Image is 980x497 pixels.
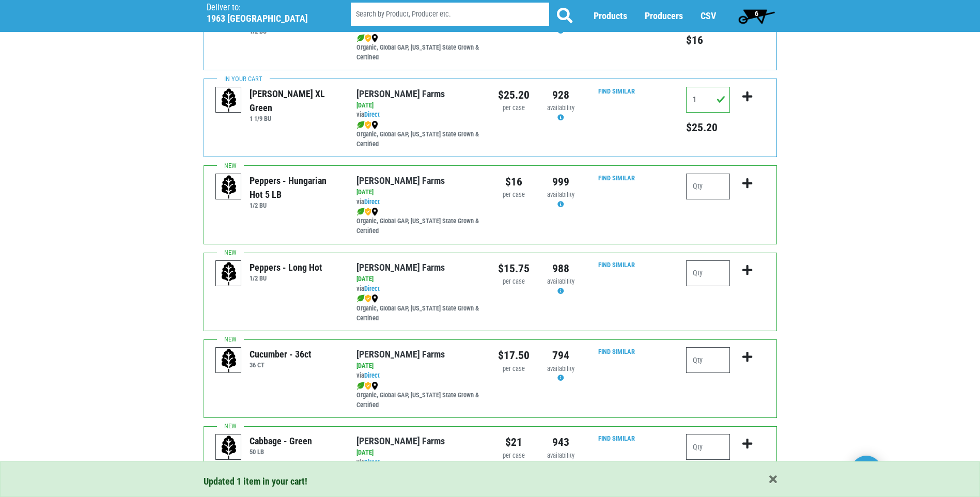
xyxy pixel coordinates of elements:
img: map_marker-0e94453035b3232a4d21701695807de9.png [371,382,378,390]
span: availability [547,277,574,285]
div: 999 [545,174,577,190]
div: via [356,284,482,294]
img: placeholder-variety-43d6402dacf2d531de610a020419775a.svg [216,261,242,287]
input: Qty [686,87,730,113]
div: Peppers - Long Hot [250,260,322,274]
a: [PERSON_NAME] Farms [356,436,445,446]
a: Producers [645,11,683,22]
div: 928 [545,87,577,103]
div: $16 [498,174,530,190]
a: [PERSON_NAME] Farms [356,349,445,360]
img: safety-e55c860ca8c00a9c171001a62a92dabd.png [365,294,371,303]
h5: Total price [686,34,730,47]
h6: 1/2 BU [250,201,341,209]
a: Products [594,11,627,22]
div: 943 [545,434,577,451]
a: Direct [364,458,380,466]
div: $25.20 [498,87,530,103]
span: availability [547,191,574,198]
img: safety-e55c860ca8c00a9c171001a62a92dabd.png [365,208,371,216]
a: Direct [364,285,380,292]
input: Qty [686,174,730,199]
div: 988 [545,260,577,277]
h5: Total price [686,121,730,134]
a: CSV [701,11,716,22]
img: placeholder-variety-43d6402dacf2d531de610a020419775a.svg [216,87,242,113]
img: leaf-e5c59151409436ccce96b2ca1b28e03c.png [356,208,365,216]
div: [DATE] [356,448,482,458]
img: leaf-e5c59151409436ccce96b2ca1b28e03c.png [356,121,365,129]
div: [DATE] [356,101,482,111]
div: per case [498,364,530,374]
a: Find Similar [598,348,635,355]
div: [DATE] [356,188,482,197]
a: Direct [364,111,380,118]
img: map_marker-0e94453035b3232a4d21701695807de9.png [371,294,378,303]
div: Organic, Global GAP, [US_STATE] State Grown & Certified [356,207,482,237]
div: via [356,458,482,468]
a: [PERSON_NAME] Farms [356,175,445,186]
div: Cucumber - 36ct [250,347,312,361]
div: Updated 1 item in your cart! [204,474,777,488]
div: Peppers - Hungarian Hot 5 LB [250,174,341,201]
img: leaf-e5c59151409436ccce96b2ca1b28e03c.png [356,382,365,390]
a: 6 [734,6,780,26]
div: Cabbage - Green [250,434,312,448]
div: Organic, Global GAP, [US_STATE] State Grown & Certified [356,294,482,323]
div: $15.75 [498,260,530,277]
input: Qty [686,347,730,373]
img: placeholder-variety-43d6402dacf2d531de610a020419775a.svg [216,434,242,460]
a: Direct [364,198,380,206]
span: availability [547,452,574,459]
img: safety-e55c860ca8c00a9c171001a62a92dabd.png [365,382,371,390]
input: Search by Product, Producer etc. [351,3,549,26]
a: Find Similar [598,434,635,442]
img: map_marker-0e94453035b3232a4d21701695807de9.png [371,34,378,42]
img: leaf-e5c59151409436ccce96b2ca1b28e03c.png [356,294,365,303]
div: 794 [545,347,577,364]
span: 6 [755,9,758,18]
a: Find Similar [598,87,635,95]
div: Organic, Global GAP, [US_STATE] State Grown & Certified [356,120,482,149]
div: via [356,110,482,120]
a: Find Similar [598,261,635,269]
div: Availability may be subject to change. [545,103,577,123]
div: per case [498,451,530,461]
a: Find Similar [598,174,635,182]
img: map_marker-0e94453035b3232a4d21701695807de9.png [371,121,378,129]
span: availability [547,104,574,112]
div: Organic, Global GAP, [US_STATE] State Grown & Certified [356,381,482,410]
input: Qty [686,434,730,460]
div: $21 [498,434,530,451]
img: leaf-e5c59151409436ccce96b2ca1b28e03c.png [356,34,365,42]
div: $17.50 [498,347,530,364]
p: Deliver to: [207,3,324,13]
div: per case [498,103,530,113]
h6: 1/2 BU [250,274,322,282]
h6: 50 LB [250,448,312,456]
a: Direct [364,371,380,379]
img: placeholder-variety-43d6402dacf2d531de610a020419775a.svg [216,174,242,200]
img: safety-e55c860ca8c00a9c171001a62a92dabd.png [365,121,371,129]
div: [PERSON_NAME] XL Green [250,87,341,115]
img: safety-e55c860ca8c00a9c171001a62a92dabd.png [365,34,371,42]
div: Organic, Global GAP, [US_STATE] State Grown & Certified [356,33,482,63]
span: availability [547,365,574,372]
div: [DATE] [356,361,482,371]
a: [PERSON_NAME] Farms [356,88,445,99]
div: via [356,371,482,381]
div: via [356,197,482,207]
h6: 36 CT [250,361,312,369]
img: map_marker-0e94453035b3232a4d21701695807de9.png [371,208,378,216]
div: per case [498,190,530,200]
img: placeholder-variety-43d6402dacf2d531de610a020419775a.svg [216,348,242,374]
input: Qty [686,260,730,286]
a: [PERSON_NAME] Farms [356,262,445,273]
h5: 1963 [GEOGRAPHIC_DATA] [207,13,324,24]
h6: 1 1/9 BU [250,115,341,122]
div: per case [498,277,530,287]
div: [DATE] [356,274,482,284]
